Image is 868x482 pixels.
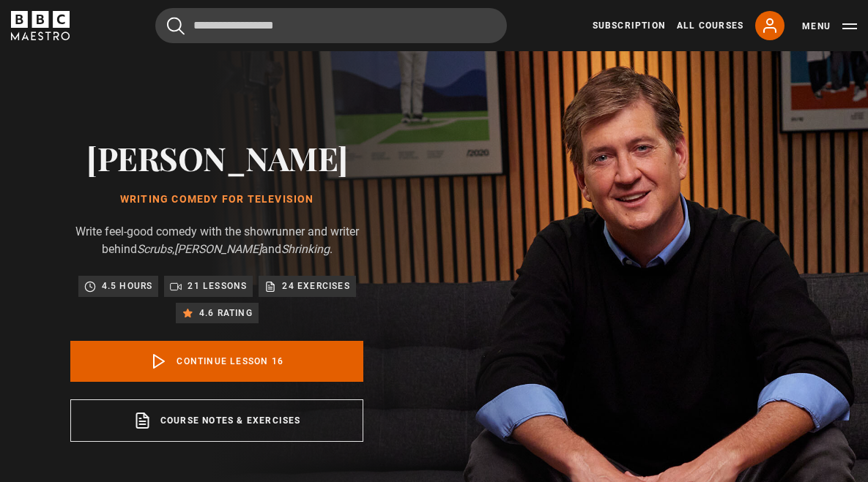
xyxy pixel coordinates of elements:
[282,279,349,293] p: 24 exercises
[167,17,185,35] button: Submit the search query
[70,399,363,442] a: Course notes & exercises
[802,19,857,34] button: Toggle navigation
[70,194,363,206] h1: Writing Comedy for Television
[155,8,507,43] input: Search
[70,139,363,176] h2: [PERSON_NAME]
[199,306,253,320] p: 4.6 rating
[137,242,172,256] i: Scrubs
[70,223,363,258] p: Write feel-good comedy with the showrunner and writer behind , and .
[11,11,70,40] svg: BBC Maestro
[70,341,363,382] a: Continue lesson 16
[188,279,247,293] p: 21 lessons
[593,19,665,32] a: Subscription
[281,242,330,256] i: Shrinking
[677,19,743,32] a: All Courses
[102,279,153,293] p: 4.5 hours
[174,242,261,256] i: [PERSON_NAME]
